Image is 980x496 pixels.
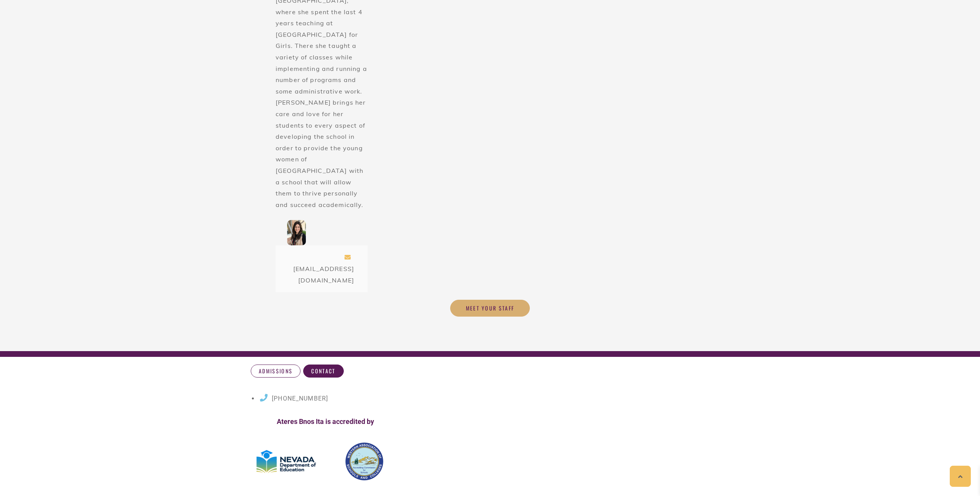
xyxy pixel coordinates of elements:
a: Contact [303,365,343,378]
span: Meet your Staff [466,305,514,312]
h4: Ateres Bnos Ita is accredited by [253,417,398,426]
span: Admissions [259,368,292,374]
span: [PHONE_NUMBER] [272,395,328,402]
span: Contact [311,368,335,374]
img: Nevada Dept of Ed Logo [251,445,322,478]
a: Meet your Staff [450,300,530,317]
div: [EMAIL_ADDRESS][DOMAIN_NAME] [276,245,367,292]
img: wasc [345,442,384,481]
a: Admissions [251,365,301,378]
a: [PHONE_NUMBER] [258,395,328,402]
